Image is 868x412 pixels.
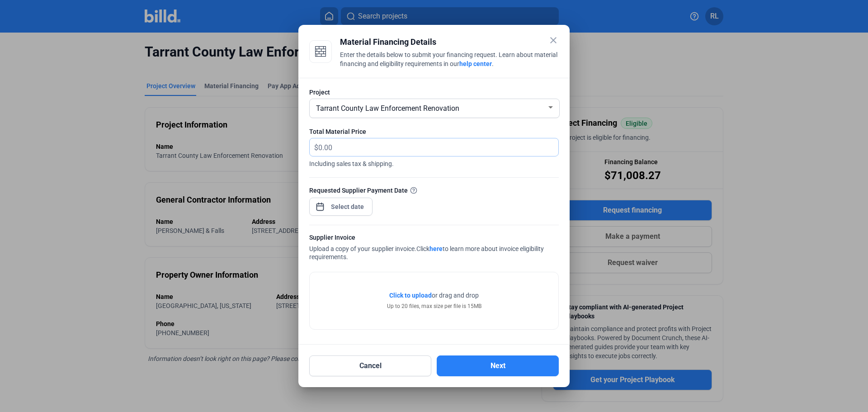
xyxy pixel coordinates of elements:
span: $ [310,138,318,153]
button: Cancel [309,355,431,376]
span: Tarrant County Law Enforcement Renovation [316,104,459,113]
div: Project [309,88,559,97]
a: help center [459,60,492,67]
input: 0.00 [318,138,558,156]
input: Select date [328,201,367,212]
div: Material Financing Details [340,36,559,48]
button: Next [437,355,559,376]
span: Click to upload [389,292,432,299]
div: Requested Supplier Payment Date [309,185,559,195]
div: Enter the details below to submit your financing request. Learn about material financing and elig... [340,50,559,70]
div: Total Material Price [309,127,559,136]
div: Supplier Invoice [309,233,559,244]
span: Including sales tax & shipping. [309,156,559,168]
button: Open calendar [316,198,325,207]
span: or drag and drop [432,291,479,300]
div: Up to 20 files, max size per file is 15MB [387,302,481,310]
mat-icon: close [548,35,559,46]
a: here [429,245,443,252]
div: Upload a copy of your supplier invoice. [309,233,559,263]
span: Click to learn more about invoice eligibility requirements. [309,245,544,260]
span: . [492,60,494,67]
